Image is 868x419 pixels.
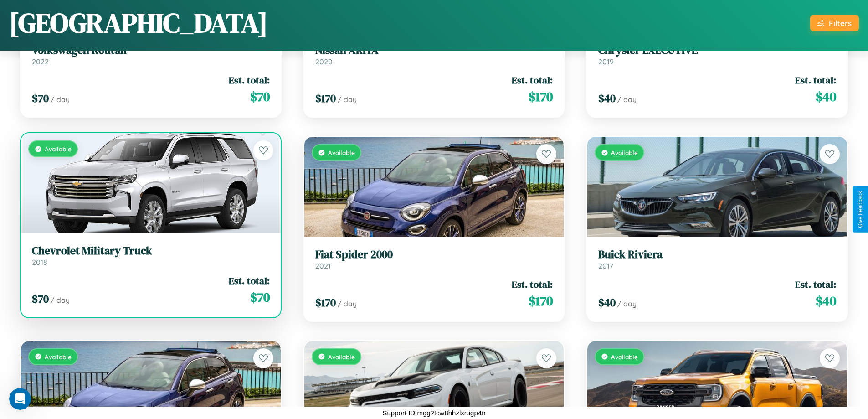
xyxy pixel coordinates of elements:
span: 2019 [598,57,614,66]
h3: Chrysler EXECUTIVE [598,44,836,57]
span: 2022 [32,57,49,66]
a: Volkswagen Routan2022 [32,44,270,66]
h1: [GEOGRAPHIC_DATA] [9,4,268,41]
span: Available [611,353,638,361]
span: 2020 [315,57,333,66]
span: $ 40 [598,91,616,106]
span: / day [338,95,357,104]
span: Available [328,149,355,156]
span: Est. total: [512,278,553,291]
span: Available [45,145,72,153]
a: Fiat Spider 20002021 [315,248,553,270]
h3: Nissan ARIYA [315,44,553,57]
span: Est. total: [795,73,836,87]
span: Est. total: [229,274,270,287]
span: $ 170 [529,292,553,310]
h3: Volkswagen Routan [32,44,270,57]
span: Available [45,353,72,361]
a: Nissan ARIYA2020 [315,44,553,66]
span: $ 70 [32,91,49,106]
span: / day [338,299,357,308]
iframe: Intercom live chat [9,388,31,410]
div: Filters [829,18,852,28]
h3: Buick Riviera [598,248,836,261]
span: Est. total: [229,73,270,87]
button: Filters [810,15,859,31]
span: / day [51,295,70,305]
span: Est. total: [795,278,836,291]
span: 2018 [32,258,47,267]
span: Available [328,353,355,361]
h3: Fiat Spider 2000 [315,248,553,261]
span: 2017 [598,261,613,270]
a: Buick Riviera2017 [598,248,836,270]
span: 2021 [315,261,331,270]
span: $ 170 [529,88,553,106]
p: Support ID: mgg2tcw8hhzlxrugp4n [383,407,486,419]
span: $ 40 [598,295,616,310]
span: / day [51,95,70,104]
span: $ 70 [250,288,270,306]
span: $ 40 [816,88,836,106]
div: Give Feedback [857,191,863,228]
span: $ 40 [816,292,836,310]
span: / day [617,299,637,308]
span: $ 170 [315,295,336,310]
span: / day [617,95,637,104]
a: Chrysler EXECUTIVE2019 [598,44,836,66]
span: Est. total: [512,73,553,87]
span: $ 70 [32,291,49,306]
a: Chevrolet Military Truck2018 [32,244,270,267]
span: $ 170 [315,91,336,106]
span: Available [611,149,638,156]
h3: Chevrolet Military Truck [32,244,270,258]
span: $ 70 [250,88,270,106]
